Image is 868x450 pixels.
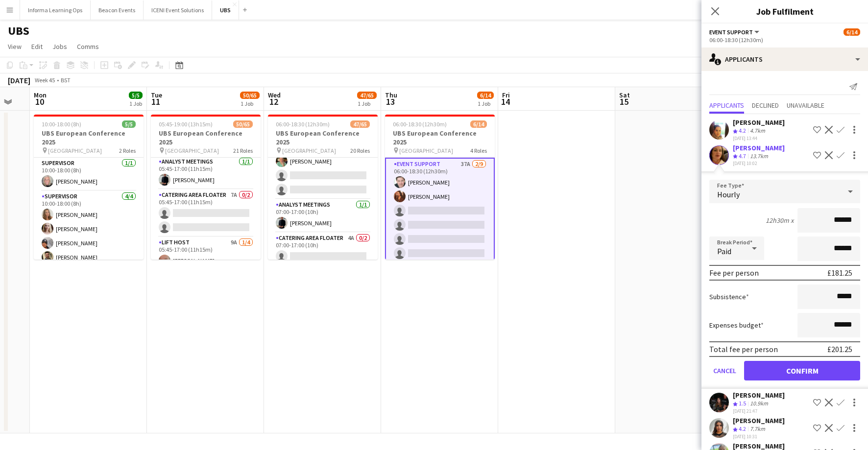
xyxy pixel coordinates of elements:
span: Comms [77,42,99,51]
span: Applicants [709,102,744,109]
span: 6/14 [477,92,494,99]
div: Fee per person [709,268,759,278]
span: View [8,42,22,51]
span: 50/65 [233,120,253,128]
app-job-card: 06:00-18:30 (12h30m)6/14UBS European Conference 2025 [GEOGRAPHIC_DATA]4 RolesEvent Support37A2/90... [385,115,495,260]
div: [DATE] [8,75,30,85]
span: [GEOGRAPHIC_DATA] [399,147,453,154]
h3: Job Fulfilment [701,5,868,18]
div: [DATE] 13:44 [733,135,785,142]
app-card-role: Catering Area Floater7A0/205:45-17:00 (11h15m) [151,189,261,237]
app-job-card: 05:45-19:00 (13h15m)50/65UBS European Conference 2025 [GEOGRAPHIC_DATA]21 Roles Outside - Welcome... [151,115,261,260]
app-card-role: Analyst Meetings1/105:45-17:00 (11h15m)[PERSON_NAME] [151,156,261,189]
app-card-role: Supervisor4/410:00-18:00 (8h)[PERSON_NAME][PERSON_NAME][PERSON_NAME][PERSON_NAME] [34,191,144,267]
label: Subsistence [709,292,749,301]
div: [PERSON_NAME] [733,391,785,400]
button: Cancel [709,361,740,380]
span: 47/65 [350,120,370,128]
button: Confirm [744,361,860,380]
span: 14 [501,96,510,107]
app-card-role: Event Support37A2/906:00-18:30 (12h30m)[PERSON_NAME][PERSON_NAME] [385,158,495,307]
span: 15 [618,96,630,107]
app-job-card: 10:00-18:00 (8h)5/5UBS European Conference 2025 [GEOGRAPHIC_DATA]2 RolesSupervisor1/110:00-18:00 ... [34,115,144,260]
span: 2 Roles [119,147,136,154]
span: Hourly [717,189,740,199]
span: 4.2 [739,425,746,432]
span: Declined [752,102,779,109]
span: 10 [32,96,47,107]
div: 12h30m x [766,216,794,225]
span: Thu [385,91,397,99]
span: 11 [149,96,162,107]
div: 1 Job [241,100,259,107]
span: Jobs [52,42,67,51]
span: 13 [384,96,397,107]
div: 13.7km [748,152,770,161]
app-card-role: Supervisor1/110:00-18:00 (8h)[PERSON_NAME] [34,158,144,191]
app-card-role: Catering Area Floater4A0/207:00-17:00 (10h) [268,233,378,280]
button: ICENI Event Solutions [144,0,212,20]
app-job-card: 06:00-18:30 (12h30m)47/65UBS European Conference 2025 [GEOGRAPHIC_DATA]20 Roles[PERSON_NAME] Outs... [268,115,378,260]
div: 10.9km [748,400,770,408]
span: [GEOGRAPHIC_DATA] [48,147,102,154]
div: 1 Job [129,100,142,107]
app-card-role: Outside - Welcome/Directional6A1/307:00-16:00 (9h)[PERSON_NAME] [268,138,378,199]
span: 4.2 [739,127,746,134]
span: Fri [502,91,510,99]
h1: UBS [8,24,29,38]
div: [PERSON_NAME] [733,143,785,152]
span: 6/14 [844,28,860,36]
span: 06:00-18:30 (12h30m) [276,120,330,128]
a: Jobs [48,40,71,53]
div: 7.7km [748,425,767,433]
span: 21 Roles [233,147,253,154]
span: [GEOGRAPHIC_DATA] [165,147,219,154]
button: Beacon Events [91,0,144,20]
h3: UBS European Conference 2025 [34,129,144,146]
button: UBS [212,0,239,20]
span: 5/5 [129,92,143,99]
span: 4.7 [739,152,746,160]
span: 4 Roles [470,147,487,154]
span: Unavailable [787,102,824,109]
a: View [4,40,25,53]
span: 1.5 [739,400,746,407]
app-card-role: Lift Host9A1/405:45-17:00 (11h15m)[PERSON_NAME] [151,237,261,313]
span: Paid [717,246,731,256]
a: Edit [27,40,47,53]
button: Informa Learning Ops [20,0,91,20]
div: £181.25 [827,268,852,278]
h3: UBS European Conference 2025 [385,129,495,146]
div: [PERSON_NAME] [733,118,785,127]
span: 05:45-19:00 (13h15m) [159,120,213,128]
button: Event Support [709,28,761,36]
span: 06:00-18:30 (12h30m) [393,120,447,128]
a: Comms [73,40,103,53]
span: 10:00-18:00 (8h) [42,120,81,128]
span: Sat [619,91,630,99]
div: 06:00-18:30 (12h30m) [709,36,860,44]
span: Week 45 [32,76,57,84]
span: Tue [151,91,162,99]
span: 20 Roles [350,147,370,154]
span: 5/5 [122,120,136,128]
div: [DATE] 21:47 [733,408,785,414]
div: BST [61,76,71,84]
span: 6/14 [470,120,487,128]
span: Mon [34,91,47,99]
span: Event Support [709,28,753,36]
span: Edit [31,42,43,51]
div: [PERSON_NAME] [733,416,785,425]
label: Expenses budget [709,321,764,330]
app-card-role: Analyst Meetings1/107:00-17:00 (10h)[PERSON_NAME] [268,199,378,233]
div: 1 Job [358,100,376,107]
div: Applicants [701,47,868,71]
div: Total fee per person [709,344,778,354]
h3: UBS European Conference 2025 [151,129,261,146]
div: 1 Job [478,100,493,107]
span: 47/65 [357,92,377,99]
div: [DATE] 10:31 [733,433,785,440]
